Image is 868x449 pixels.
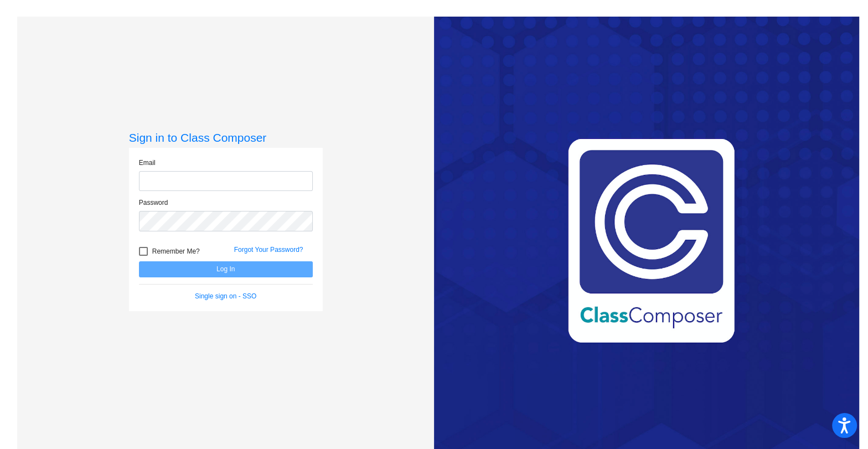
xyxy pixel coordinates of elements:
button: Log In [139,261,313,277]
label: Email [139,158,156,168]
a: Single sign on - SSO [195,292,256,300]
h3: Sign in to Class Composer [129,131,323,144]
a: Forgot Your Password? [234,246,303,254]
span: Remember Me? [152,245,200,258]
label: Password [139,198,168,208]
